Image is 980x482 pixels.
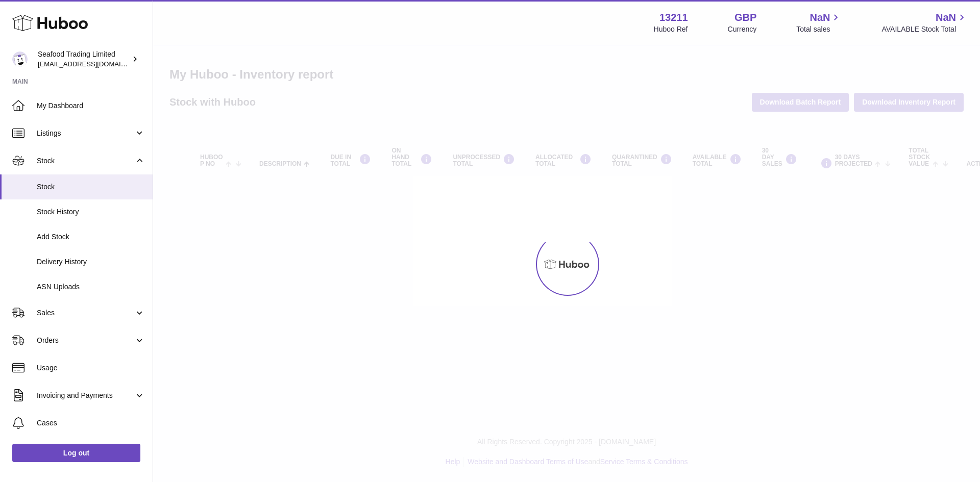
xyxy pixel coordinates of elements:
[37,207,145,217] span: Stock History
[936,11,956,24] span: NaN
[12,444,140,462] a: Log out
[37,282,145,292] span: ASN Uploads
[37,363,145,373] span: Usage
[37,391,134,400] span: Invoicing and Payments
[37,182,145,192] span: Stock
[654,24,688,34] div: Huboo Ref
[12,52,28,67] img: online@rickstein.com
[37,257,145,267] span: Delivery History
[37,232,145,242] span: Add Stock
[37,418,145,428] span: Cases
[37,308,134,318] span: Sales
[37,101,145,111] span: My Dashboard
[37,129,134,138] span: Listings
[810,11,830,24] span: NaN
[796,11,842,34] a: NaN Total sales
[38,60,150,68] span: [EMAIL_ADDRESS][DOMAIN_NAME]
[796,24,842,34] span: Total sales
[37,156,134,166] span: Stock
[728,24,757,34] div: Currency
[881,11,968,34] a: NaN AVAILABLE Stock Total
[734,11,756,24] strong: GBP
[38,49,130,69] div: Seafood Trading Limited
[881,24,968,34] span: AVAILABLE Stock Total
[37,336,134,345] span: Orders
[659,11,688,24] strong: 13211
